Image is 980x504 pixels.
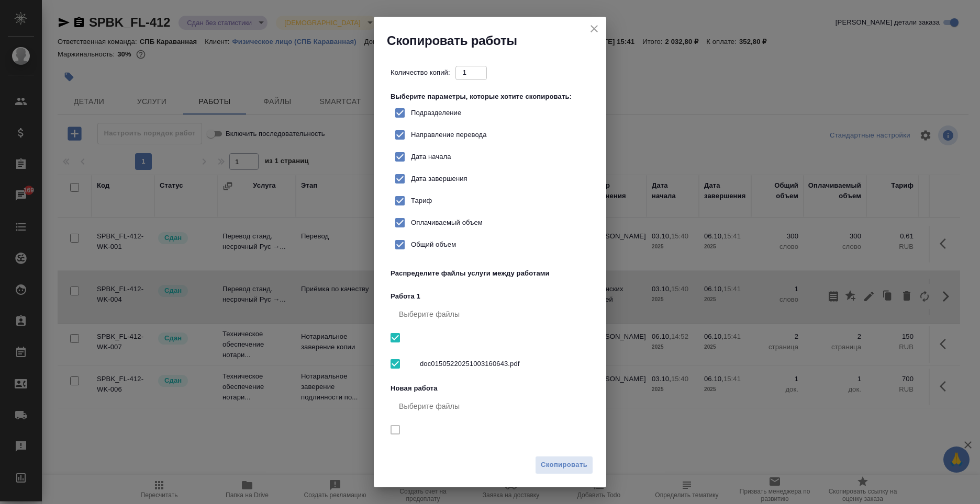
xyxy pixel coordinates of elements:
span: Выбрать все вложенные папки [384,353,406,375]
div: Выберите файлы [391,394,594,419]
p: Выберите параметры, которые хотите скопировать: [391,91,594,102]
p: Работа 1 [391,291,594,302]
button: close [586,21,602,37]
span: Дата начала [411,152,451,162]
p: Новая работа [391,383,594,394]
span: doc01505220251003160643.pdf [420,359,585,369]
span: Направление перевода [411,130,487,140]
span: Общий объем [411,239,456,250]
h2: Скопировать работы [387,32,606,49]
div: doc01505220251003160643.pdf [391,349,594,379]
span: Тариф [411,196,432,206]
span: Оплачиваемый объем [411,217,483,228]
div: Выберите файлы [391,302,594,327]
p: Распределите файлы услуги между работами [391,268,555,279]
span: Подразделение [411,108,461,118]
button: Скопировать [535,456,593,474]
p: Количество копий: [391,67,455,78]
span: Дата завершения [411,174,467,184]
span: Скопировать [541,459,587,471]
